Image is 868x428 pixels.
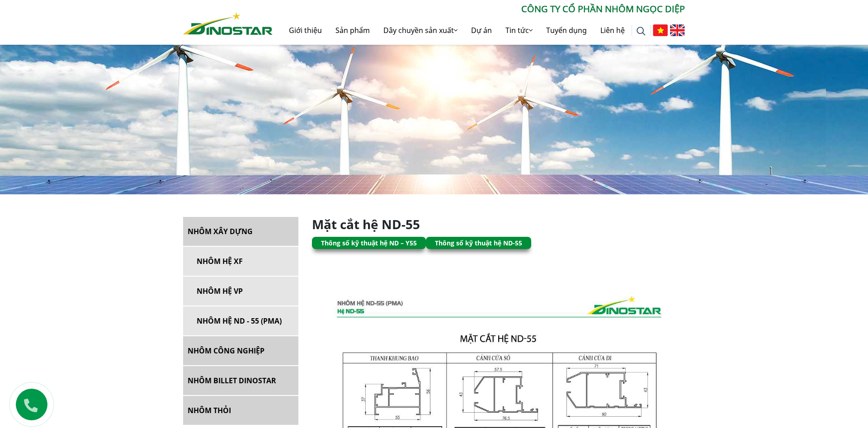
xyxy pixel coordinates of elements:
[312,216,420,233] a: Mặt cắt hệ ND-55
[183,306,298,335] a: NHÔM HỆ ND - 55 (PMA)
[464,16,499,45] a: Dự án
[183,247,298,276] a: Nhôm Hệ XF
[594,16,632,45] a: Liên hệ
[183,366,298,395] a: NHÔM BILLET DINOSTAR
[670,24,685,36] img: English
[183,277,298,306] a: Nhôm Hệ VP
[653,24,668,36] img: Tiếng Việt
[435,239,522,247] a: Thông số kỹ thuật hệ ND-55
[377,16,464,45] a: Dây chuyền sản xuất
[183,217,298,246] a: Nhôm xây dựng
[637,27,646,36] img: search
[321,239,417,247] a: Thông số kỹ thuật hệ ND – Y55
[273,2,685,16] p: CÔNG TY CỔ PHẦN NHÔM NGỌC DIỆP
[499,16,539,45] a: Tin tức
[539,16,594,45] a: Tuyển dụng
[329,16,377,45] a: Sản phẩm
[183,12,273,35] img: Nhôm Dinostar
[282,16,329,45] a: Giới thiệu
[183,336,298,365] a: NHÔM CÔNG NGHIỆP
[183,396,298,425] a: NHÔM THỎI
